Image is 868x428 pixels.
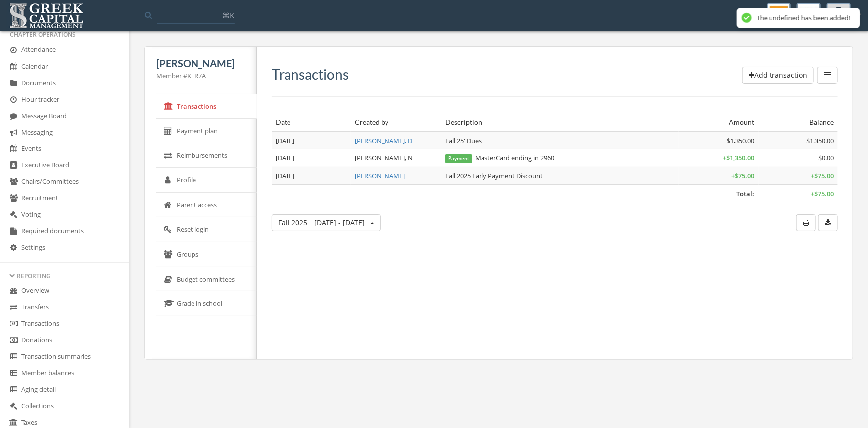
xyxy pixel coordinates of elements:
a: Profile [156,168,257,193]
td: [DATE] [272,167,351,185]
span: + $75.00 [811,189,834,198]
button: Fall 2025[DATE] - [DATE] [272,214,381,231]
span: $0.00 [818,153,834,162]
span: KTR7A [187,71,206,80]
div: Description [445,117,675,127]
div: Balance [763,117,834,127]
span: [PERSON_NAME], N [355,153,413,162]
span: + $1,350.00 [723,153,755,162]
a: Reset login [156,217,257,242]
h3: Transactions [272,67,349,82]
div: Member # [156,71,245,81]
span: $1,350.00 [806,136,834,145]
span: MasterCard ending in 2960 [445,153,554,162]
a: Payment plan [156,119,257,143]
div: Date [276,117,347,127]
span: + $75.00 [811,171,834,180]
span: [DATE] - [DATE] [314,218,365,227]
a: Groups [156,242,257,267]
td: Total: [272,185,759,203]
span: ⌘K [222,10,234,20]
span: + $75.00 [732,171,755,180]
div: Reporting [10,272,119,280]
span: Payment [445,154,472,163]
button: Add transaction [742,67,814,84]
a: Grade in school [156,291,257,316]
span: $1,350.00 [727,136,755,145]
td: [DATE] [272,149,351,167]
div: Created by [355,117,437,127]
a: Transactions [156,94,257,119]
a: Budget committees [156,267,257,292]
span: Fall 2025 [278,218,365,227]
div: Amount [683,117,754,127]
a: Parent access [156,193,257,218]
a: [PERSON_NAME] [355,171,405,180]
div: The undefined has been added! [757,14,850,22]
span: Fall 2025 Early Payment Discount [445,171,543,180]
span: Fall 25' Dues [445,136,482,145]
td: [DATE] [272,132,351,149]
a: Reimbursements [156,143,257,168]
span: [PERSON_NAME] [156,57,235,69]
a: [PERSON_NAME], D [355,136,412,145]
